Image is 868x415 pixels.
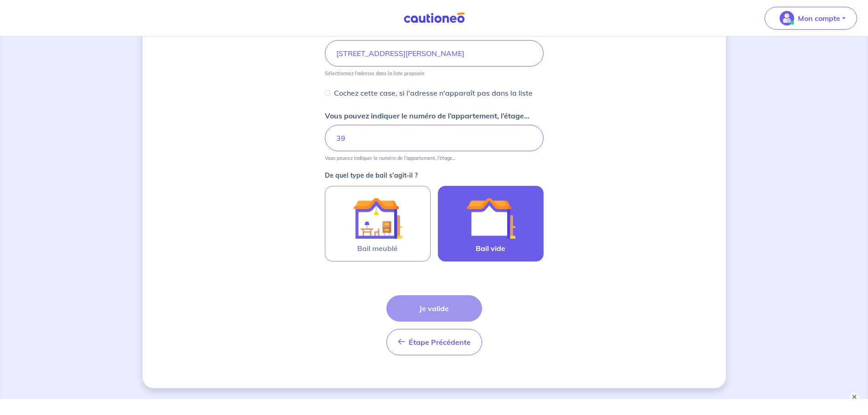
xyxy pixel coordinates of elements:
[386,329,482,355] button: Étape Précédente
[325,70,425,77] p: Sélectionnez l'adresse dans la liste proposée
[353,194,402,243] img: illu_furnished_lease.svg
[325,110,529,121] p: Vous pouvez indiquer le numéro de l’appartement, l’étage...
[409,338,471,347] span: Étape Précédente
[765,7,857,30] button: illu_account_valid_menu.svgMon compte
[325,172,544,179] p: De quel type de bail s’agit-il ?
[850,392,859,401] button: ×
[798,13,840,24] p: Mon compte
[476,243,505,254] span: Bail vide
[400,12,468,24] img: Cautioneo
[466,194,515,243] img: illu_empty_lease.svg
[780,11,794,26] img: illu_account_valid_menu.svg
[325,40,544,67] input: 2 rue de paris, 59000 lille
[357,243,398,254] span: Bail meublé
[325,125,544,151] input: Appartement 2
[325,155,455,161] p: Vous pouvez indiquer le numéro de l’appartement, l’étage...
[334,87,533,98] p: Cochez cette case, si l'adresse n'apparaît pas dans la liste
